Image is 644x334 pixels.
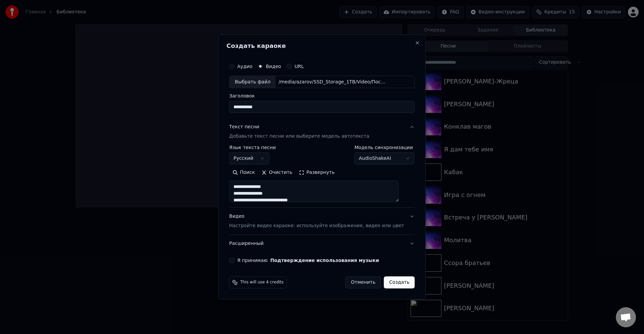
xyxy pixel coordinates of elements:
div: Текст песниДобавьте текст песни или выберите модель автотекста [229,145,415,208]
label: Аудио [237,64,252,69]
h2: Создать караоке [226,43,417,49]
label: Модель синхронизации [355,145,415,150]
button: Я принимаю [270,258,379,263]
button: Создать [384,276,415,288]
div: /media/azarov/SSD_Storage_1TB/Video/Последнее испытание/12. Восторг.mp4 [276,79,390,85]
label: URL [294,64,304,69]
div: Выбрать файл [229,76,276,88]
button: Отменить [345,276,381,288]
button: Текст песниДобавьте текст песни или выберите модель автотекста [229,119,415,145]
button: Развернуть [296,168,338,178]
button: Поиск [229,168,258,178]
p: Настройте видео караоке: используйте изображение, видео или цвет [229,222,404,229]
label: Видео [266,64,281,69]
label: Язык текста песни [229,145,276,150]
button: Расширенный [229,235,415,252]
label: Я принимаю [237,258,379,263]
div: Текст песни [229,124,259,131]
div: Видео [229,213,404,229]
button: Очистить [258,168,296,178]
label: Заголовок [229,94,415,98]
p: Добавьте текст песни или выберите модель автотекста [229,133,369,140]
button: ВидеоНастройте видео караоке: используйте изображение, видео или цвет [229,208,415,235]
span: This will use 4 credits [240,280,283,285]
